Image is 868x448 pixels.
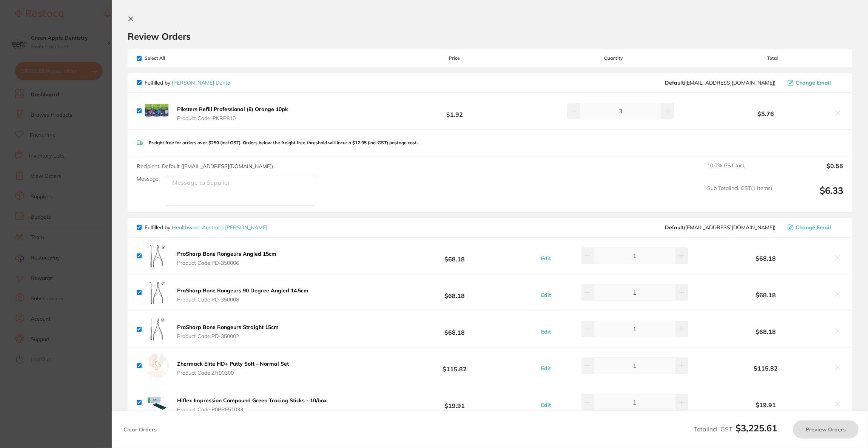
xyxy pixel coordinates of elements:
b: $68.18 [702,328,829,335]
b: $5.76 [702,110,829,117]
img: M3k3MmoxbA [145,99,169,123]
span: Quantity [525,56,702,61]
p: Fulfilled by [145,80,231,86]
img: YXZpaXlzMg [145,244,169,268]
b: Default [665,79,684,86]
span: 10.0 % GST Incl. [707,162,772,179]
button: Edit [539,402,553,408]
b: $3,225.61 [735,422,777,434]
span: Select All [137,56,212,61]
span: Recipient: Default ( [EMAIL_ADDRESS][DOMAIN_NAME] ) [137,163,273,170]
span: Price [384,56,525,61]
span: Total Incl. GST [694,425,777,433]
b: $68.18 [702,292,829,298]
span: Change Email [796,224,831,230]
b: Default [665,224,684,231]
button: ProSharp Bone Rongeurs 90 Degree Angled 14.5cm Product Code:PD-350008 [175,287,311,303]
span: Product Code: PD-350002 [177,333,279,339]
b: $68.18 [384,286,525,300]
b: $68.18 [384,322,525,336]
span: Product Code: ZH90300 [177,370,289,376]
button: Edit [539,365,553,372]
h2: Review Orders [128,31,852,42]
b: $68.18 [384,249,525,263]
b: $68.18 [702,255,829,262]
b: ProSharp Bone Rongeurs Angled 15cm [177,250,276,257]
img: empty.jpg [145,354,169,378]
b: $19.91 [384,395,525,409]
span: sales@piksters.com [665,80,775,86]
label: Message: [137,176,160,182]
b: ProSharp Bone Rongeurs 90 Degree Angled 14.5cm [177,287,308,294]
button: Edit [539,292,553,298]
img: eW4zM2M1bQ [145,280,169,304]
button: Clear Orders [121,420,159,439]
button: Preview Orders [793,420,859,439]
button: Piksters Refill Professional (8) Orange 10pk Product Code:.PKRP810 [175,106,290,122]
b: $19.91 [702,402,829,408]
a: Healthware Australia [PERSON_NAME] [172,224,267,231]
output: $0.58 [778,162,843,179]
button: ProSharp Bone Rongeurs Angled 15cm Product Code:PD-350006 [175,250,279,266]
button: Change Email [785,79,843,86]
b: Zhermack Elite HD+ Putty Soft - Normal Set [177,360,289,367]
p: Fulfilled by [145,224,267,230]
button: Edit [539,328,553,335]
button: Zhermack Elite HD+ Putty Soft - Normal Set Product Code:ZH90300 [175,360,291,376]
b: Hiflex Impression Compound Green Tracing Sticks - 10/box [177,397,327,404]
a: [PERSON_NAME] Dental [172,79,231,86]
span: Change Email [796,80,831,86]
b: Piksters Refill Professional (8) Orange 10pk [177,106,288,113]
span: Product Code: .PKRP810 [177,115,288,121]
span: Product Code: P0PRE51033 [177,406,327,412]
button: Edit [539,255,553,262]
button: Change Email [785,224,843,231]
span: info@healthwareaustralia.com.au [665,224,775,230]
button: ProSharp Bone Rongeurs Straight 15cm Product Code:PD-350002 [175,324,281,340]
b: ProSharp Bone Rongeurs Straight 15cm [177,324,279,331]
b: $115.82 [384,359,525,373]
b: $115.82 [702,365,829,372]
output: $6.33 [778,185,843,206]
span: Product Code: PD-350006 [177,260,276,266]
span: Product Code: PD-350008 [177,297,308,303]
button: Hiflex Impression Compound Green Tracing Sticks - 10/box Product Code:P0PRE51033 [175,397,329,413]
img: OWMyMXU0Yg [145,317,169,341]
b: $1.92 [384,104,525,118]
span: Sub Total Incl. GST ( 1 Items) [707,185,772,206]
img: cmh2d2t2cQ [145,390,169,414]
span: Total [702,56,843,61]
p: Freight free for orders over $250 (incl GST). Orders below the freight free threshold will incur ... [149,140,418,145]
